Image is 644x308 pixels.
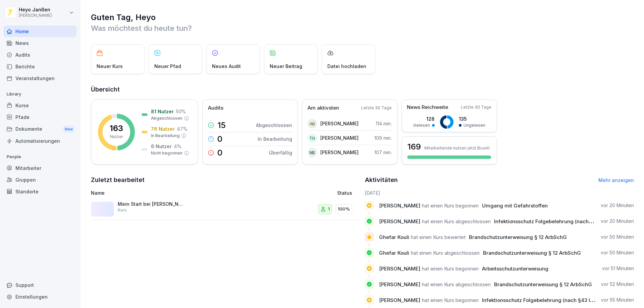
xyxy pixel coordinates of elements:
p: vor 52 Minuten [601,281,634,288]
p: Ungelesen [464,122,485,128]
a: Home [3,25,76,37]
p: Gelesen [413,122,430,128]
h1: Guten Tag, Heyo [91,12,634,23]
span: hat einen Kurs abgeschlossen [422,281,491,288]
a: DokumenteNew [3,123,76,135]
a: Gruppen [3,174,76,186]
p: 6 Nutzer [151,143,172,150]
p: 1 [328,206,330,212]
h2: Aktivitäten [365,175,398,185]
p: 4 % [174,143,181,150]
p: 0 [217,149,222,157]
span: hat einen Kurs begonnen [422,265,479,272]
p: Neuer Pfad [154,63,181,70]
p: 50 % [176,108,186,115]
p: [PERSON_NAME] [320,149,359,156]
p: Neuer Kurs [97,63,123,70]
p: Abgeschlossen [151,115,182,121]
p: 114 min. [376,120,392,127]
a: Automatisierungen [3,135,76,147]
a: Standorte [3,186,76,197]
span: Infektionsschutz Folgebelehrung (nach §43 IfSG) [494,218,613,225]
p: Nutzer [110,134,123,140]
p: Neuer Beitrag [270,63,302,70]
p: Audits [208,104,223,112]
a: Audits [3,49,76,61]
a: Berichte [3,61,76,72]
p: Letzte 30 Tage [461,104,491,110]
span: hat einen Kurs bewertet [411,234,466,240]
p: Überfällig [269,149,292,156]
p: vor 55 Minuten [601,297,634,303]
div: TG [308,133,317,143]
a: Pfade [3,111,76,123]
div: New [63,125,74,133]
p: Name [91,189,260,196]
h2: Zuletzt bearbeitet [91,175,360,185]
p: 107 min. [374,149,392,156]
p: Status [337,189,352,196]
a: Mehr anzeigen [598,177,634,183]
span: [PERSON_NAME] [379,297,420,303]
span: [PERSON_NAME] [379,265,420,272]
h3: 169 [407,141,421,152]
span: Brandschutzunterweisung § 12 ArbSchG [469,234,567,240]
p: 109 min. [374,134,392,141]
div: NS [308,148,317,157]
div: AB [308,119,317,128]
p: Kurs [118,207,127,213]
a: Kurse [3,100,76,111]
p: 47 % [177,125,187,132]
p: Nicht begonnen [151,150,182,156]
p: vor 50 Minuten [601,234,634,240]
p: 81 Nutzer [151,108,174,115]
p: Heyo Janßen [19,7,52,13]
p: vor 20 Minuten [601,218,634,225]
p: 100% [338,206,350,212]
p: In Bearbeitung [258,135,292,142]
p: [PERSON_NAME] [320,134,359,141]
span: [PERSON_NAME] [379,218,420,225]
a: News [3,37,76,49]
p: People [3,151,76,162]
p: Was möchtest du heute tun? [91,23,634,34]
p: Abgeschlossen [256,122,292,129]
span: [PERSON_NAME] [379,202,420,209]
span: Ghefar Kouli [379,250,409,256]
a: Veranstaltungen [3,72,76,84]
span: hat einen Kurs begonnen [422,297,479,303]
p: vor 50 Minuten [601,249,634,256]
p: vor 20 Minuten [601,202,634,209]
div: Support [3,279,76,291]
a: Mitarbeiter [3,162,76,174]
p: News Reichweite [407,104,448,111]
span: Infektionsschutz Folgebelehrung (nach §43 IfSG) [482,297,601,303]
span: Brandschutzunterweisung § 12 ArbSchG [483,250,581,256]
p: Library [3,89,76,100]
p: 76 Nutzer [151,125,175,132]
p: Letzte 30 Tage [361,105,392,111]
h2: Übersicht [91,85,634,94]
a: Mein Start bei [PERSON_NAME] - PersonalfragebogenKurs1100% [91,198,360,220]
span: Arbeitsschutzunterweisung [482,265,548,272]
p: 135 [459,115,485,122]
span: [PERSON_NAME] [379,281,420,288]
p: In Bearbeitung [151,133,180,139]
p: Am aktivsten [308,104,339,112]
p: 128 [413,115,435,122]
h6: [DATE] [365,189,634,196]
a: Einstellungen [3,291,76,303]
p: Mein Start bei [PERSON_NAME] - Personalfragebogen [118,201,185,207]
span: hat einen Kurs begonnen [422,202,479,209]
